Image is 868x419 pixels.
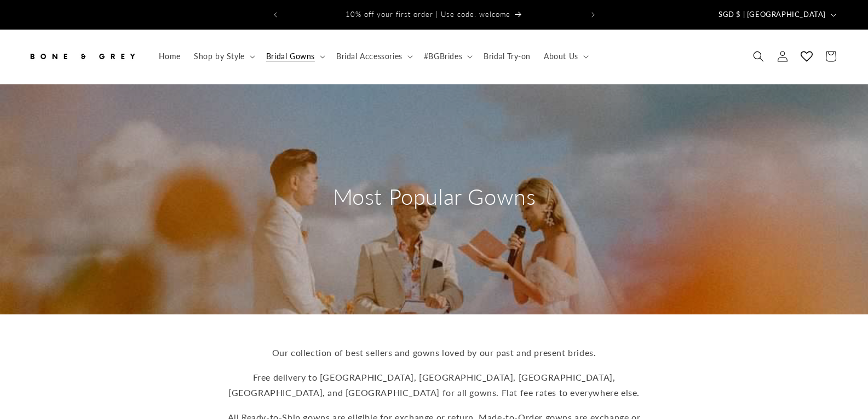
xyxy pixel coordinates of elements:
summary: #BGBrides [417,45,477,68]
summary: Shop by Style [187,45,260,68]
summary: Bridal Accessories [330,45,417,68]
button: Next announcement [581,4,605,25]
button: Previous announcement [263,4,288,25]
span: Home [159,51,181,61]
button: SGD $ | [GEOGRAPHIC_DATA] [712,4,841,25]
span: Bridal Try-on [484,51,531,61]
p: Our collection of best sellers and gowns loved by our past and present brides. [221,345,648,361]
span: Shop by Style [194,51,245,61]
span: Bridal Accessories [336,51,403,61]
summary: About Us [537,45,593,68]
img: Bone and Grey Bridal [27,44,137,68]
h2: Most Popular Gowns [330,182,538,211]
a: Home [152,45,187,68]
a: Bridal Try-on [477,45,537,68]
span: About Us [544,51,578,61]
summary: Bridal Gowns [260,45,330,68]
a: Bone and Grey Bridal [24,41,141,73]
p: Free delivery to [GEOGRAPHIC_DATA], [GEOGRAPHIC_DATA], [GEOGRAPHIC_DATA], [GEOGRAPHIC_DATA], and ... [221,370,648,401]
span: SGD $ | [GEOGRAPHIC_DATA] [718,9,826,20]
summary: Search [746,44,771,68]
span: #BGBrides [424,51,462,61]
span: Bridal Gowns [266,51,315,61]
span: 10% off your first order | Use code: welcome [346,10,510,19]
